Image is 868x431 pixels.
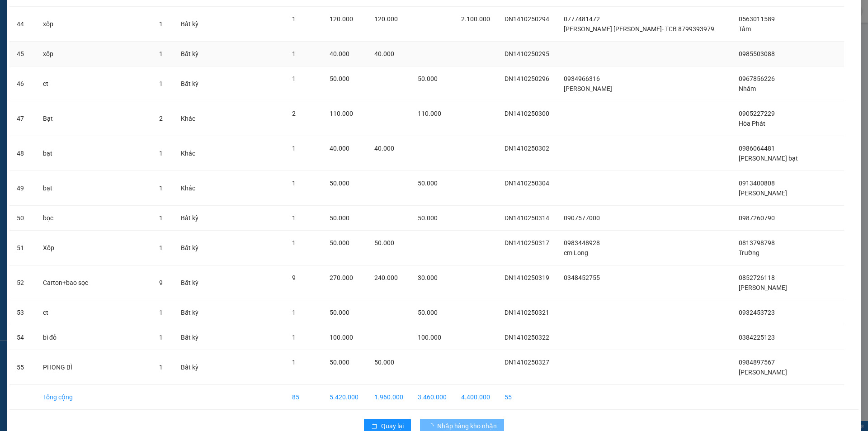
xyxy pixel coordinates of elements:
[159,115,163,122] span: 2
[159,150,163,157] span: 1
[739,155,798,162] span: [PERSON_NAME] bạt
[564,239,600,246] span: 0983448928
[174,206,206,231] td: Bất kỳ
[454,385,497,410] td: 4.400.000
[36,42,152,66] td: xốp
[36,66,152,101] td: ct
[36,325,152,350] td: bì đỏ
[9,42,36,66] td: 45
[36,300,152,325] td: ct
[418,309,438,316] span: 50.000
[505,15,549,23] span: DN1410250294
[330,274,353,281] span: 270.000
[739,145,775,152] span: 0986064481
[418,214,438,222] span: 50.000
[292,15,296,23] span: 1
[330,214,349,222] span: 50.000
[374,50,394,57] span: 40.000
[9,350,36,385] td: 55
[505,180,549,187] span: DN1410250304
[36,7,152,42] td: xốp
[159,80,163,87] span: 1
[9,325,36,350] td: 54
[505,75,549,82] span: DN1410250296
[739,239,775,246] span: 0813798798
[9,171,36,206] td: 49
[505,50,549,57] span: DN1410250295
[505,214,549,222] span: DN1410250314
[739,180,775,187] span: 0913400808
[330,180,349,187] span: 50.000
[292,309,296,316] span: 1
[9,265,36,300] td: 52
[374,15,398,23] span: 120.000
[159,279,163,286] span: 9
[9,66,36,101] td: 46
[330,145,349,152] span: 40.000
[505,359,549,366] span: DN1410250327
[410,385,454,410] td: 3.460.000
[505,145,549,152] span: DN1410250302
[505,110,549,117] span: DN1410250300
[159,244,163,251] span: 1
[330,110,353,117] span: 110.000
[36,385,152,410] td: Tổng cộng
[739,85,756,92] span: Nhâm
[174,66,206,101] td: Bất kỳ
[174,7,206,42] td: Bất kỳ
[174,101,206,136] td: Khác
[374,274,398,281] span: 240.000
[739,274,775,281] span: 0852726118
[292,214,296,222] span: 1
[9,300,36,325] td: 53
[36,350,152,385] td: PHONG BÌ
[564,75,600,82] span: 0934966316
[381,421,404,431] span: Quay lại
[564,214,600,222] span: 0907577000
[159,50,163,57] span: 1
[174,325,206,350] td: Bất kỳ
[505,239,549,246] span: DN1410250317
[330,359,349,366] span: 50.000
[292,110,296,117] span: 2
[739,75,775,82] span: 0967856226
[159,309,163,316] span: 1
[739,369,787,376] span: [PERSON_NAME]
[371,423,377,430] span: rollback
[739,359,775,366] span: 0984897567
[739,50,775,57] span: 0985503088
[292,274,296,281] span: 9
[36,231,152,265] td: Xốp
[739,214,775,222] span: 0987260790
[36,171,152,206] td: bạt
[174,171,206,206] td: Khác
[739,120,765,127] span: Hòa Phát
[9,101,36,136] td: 47
[374,239,394,246] span: 50.000
[159,214,163,222] span: 1
[564,15,600,23] span: 0777481472
[330,239,349,246] span: 50.000
[418,180,438,187] span: 50.000
[285,385,322,410] td: 85
[9,231,36,265] td: 51
[330,334,353,341] span: 100.000
[564,25,714,33] span: [PERSON_NAME] [PERSON_NAME]- TCB 8799393979
[739,110,775,117] span: 0905227229
[739,334,775,341] span: 0384225123
[418,75,438,82] span: 50.000
[159,20,163,28] span: 1
[36,101,152,136] td: Bạt
[739,309,775,316] span: 0932453723
[330,50,349,57] span: 40.000
[564,249,588,256] span: em Long
[330,75,349,82] span: 50.000
[330,309,349,316] span: 50.000
[159,334,163,341] span: 1
[292,75,296,82] span: 1
[174,231,206,265] td: Bất kỳ
[9,136,36,171] td: 48
[427,423,437,429] span: loading
[739,249,759,256] span: Trường
[505,274,549,281] span: DN1410250319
